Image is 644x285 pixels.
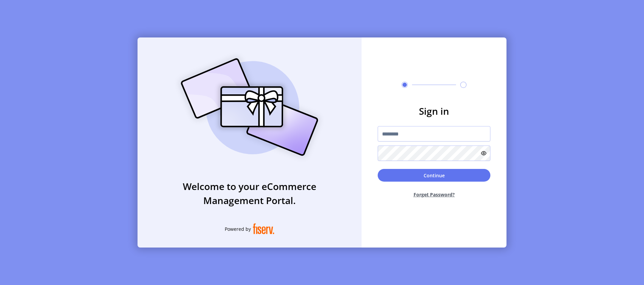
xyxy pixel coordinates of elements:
[378,169,490,182] button: Continue
[378,186,490,203] button: Forget Password?
[378,104,490,118] h3: Sign in
[225,225,251,232] span: Powered by
[138,179,362,207] h3: Welcome to your eCommerce Management Portal.
[171,51,328,163] img: card_Illustration.svg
